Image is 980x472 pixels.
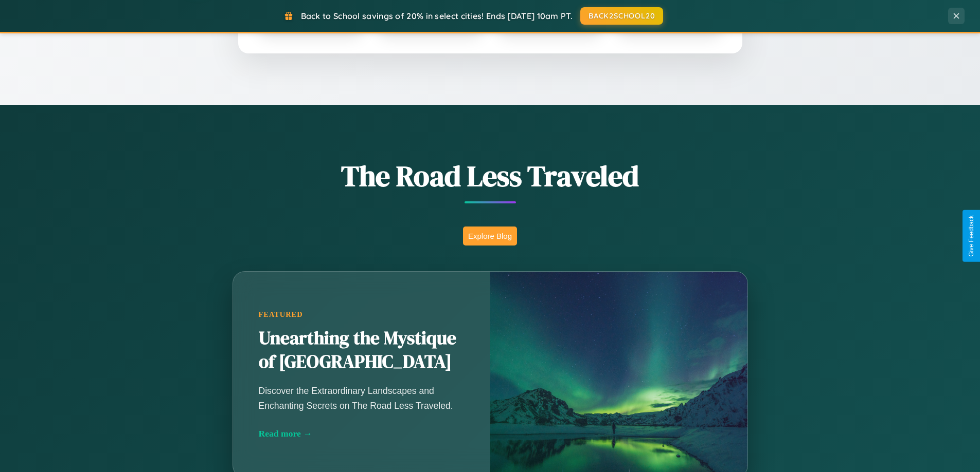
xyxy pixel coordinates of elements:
[580,7,663,25] button: BACK2SCHOOL20
[259,310,465,319] div: Featured
[968,215,975,257] div: Give Feedback
[259,384,465,412] p: Discover the Extraordinary Landscapes and Enchanting Secrets on The Road Less Traveled.
[182,156,799,196] h1: The Road Less Traveled
[463,226,517,246] button: Explore Blog
[301,11,573,21] span: Back to School savings of 20% in select cities! Ends [DATE] 10am PT.
[259,327,465,374] h2: Unearthing the Mystique of [GEOGRAPHIC_DATA]
[259,428,465,439] div: Read more →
